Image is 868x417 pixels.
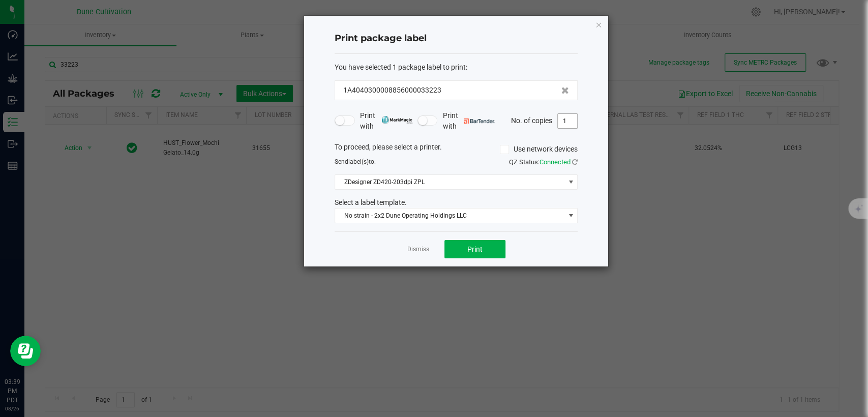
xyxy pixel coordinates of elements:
span: 1A4040300008856000033223 [343,85,441,96]
a: Dismiss [407,245,429,254]
span: Connected [540,158,571,166]
img: mark_magic_cybra.png [381,116,412,124]
div: : [335,62,578,73]
span: Print with [360,110,412,132]
span: ZDesigner ZD420-203dpi ZPL [335,175,564,189]
span: Print [467,245,483,253]
div: Select a label template. [327,197,585,208]
iframe: Resource center [10,336,41,366]
div: To proceed, please select a printer. [327,142,585,157]
img: bartender.png [464,118,495,124]
span: Print with [442,110,495,132]
span: Send to: [335,158,376,165]
span: No. of copies [511,116,552,124]
span: You have selected 1 package label to print [335,63,466,71]
button: Print [444,240,505,258]
label: Use network devices [500,144,578,155]
span: No strain - 2x2 Dune Operating Holdings LLC [335,208,564,223]
span: label(s) [348,158,369,165]
h4: Print package label [335,32,578,45]
span: QZ Status: [509,158,578,166]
